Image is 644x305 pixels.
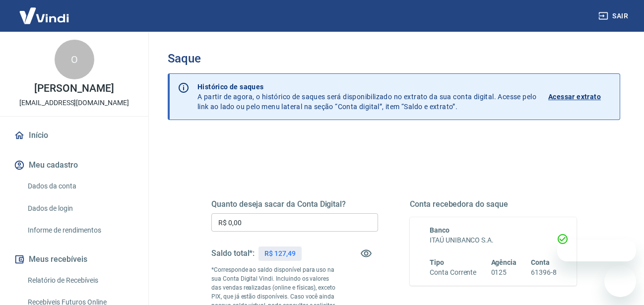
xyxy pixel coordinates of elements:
[410,199,577,209] h5: Conta recebedora do saque
[557,240,636,261] iframe: Mensagem da empresa
[531,267,557,278] h6: 61396-8
[24,198,136,219] a: Dados de login
[211,199,378,209] h5: Quanto deseja sacar da Conta Digital?
[24,270,136,291] a: Relatório de Recebíveis
[211,248,255,258] h5: Saldo total*:
[531,258,550,266] span: Conta
[168,52,620,65] h3: Saque
[430,267,476,278] h6: Conta Corrente
[596,7,632,25] button: Sair
[197,82,536,112] p: A partir de agora, o histórico de saques será disponibilizado no extrato da sua conta digital. Ac...
[12,248,136,270] button: Meus recebíveis
[430,226,450,234] span: Banco
[197,82,536,92] p: Histórico de saques
[430,235,557,245] h6: ITAÚ UNIBANCO S.A.
[19,98,129,108] p: [EMAIL_ADDRESS][DOMAIN_NAME]
[264,248,296,259] p: R$ 127,49
[548,82,612,112] a: Acessar extrato
[12,0,76,31] img: Vindi
[430,258,444,266] span: Tipo
[604,265,636,297] iframe: Botão para abrir a janela de mensagens
[491,267,517,278] h6: 0125
[24,176,136,196] a: Dados da conta
[55,40,94,79] div: O
[34,83,114,94] p: [PERSON_NAME]
[491,258,517,266] span: Agência
[12,124,136,146] a: Início
[24,220,136,241] a: Informe de rendimentos
[548,92,601,102] p: Acessar extrato
[12,154,136,176] button: Meu cadastro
